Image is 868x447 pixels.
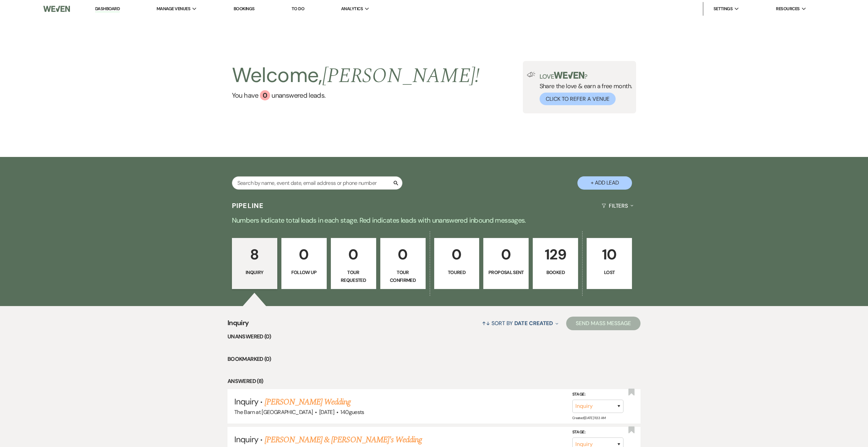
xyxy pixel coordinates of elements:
[434,238,480,289] a: 0Toured
[599,197,636,215] button: Filters
[380,238,426,289] a: 0Tour Confirmed
[535,72,632,105] div: Share the love & earn a free month.
[227,355,641,364] li: Bookmarked (0)
[591,243,628,266] p: 10
[527,72,535,77] img: loud-speaker-illustration.svg
[572,429,623,436] label: Stage:
[322,60,480,92] span: [PERSON_NAME] !
[776,5,799,12] span: Resources
[265,434,422,446] a: [PERSON_NAME] & [PERSON_NAME]'s Wedding
[319,409,334,416] span: [DATE]
[227,332,641,341] li: Unanswered (0)
[236,243,273,266] p: 8
[232,61,480,90] h2: Welcome,
[286,243,322,266] p: 0
[335,269,372,284] p: Tour Requested
[488,269,524,276] p: Proposal Sent
[189,215,680,226] p: Numbers indicate total leads in each stage. Red indicates leads with unanswered inbound messages.
[540,93,616,105] button: Click to Refer a Venue
[260,90,270,100] div: 0
[566,317,641,330] button: Send Mass Message
[341,5,363,12] span: Analytics
[439,243,475,266] p: 0
[713,5,733,12] span: Settings
[232,201,264,210] h3: Pipeline
[281,238,327,289] a: 0Follow Up
[340,409,364,416] span: 140 guests
[236,269,273,276] p: Inquiry
[385,269,421,284] p: Tour Confirmed
[232,90,480,100] a: You have 0 unanswered leads.
[577,176,632,190] button: + Add Lead
[554,72,584,79] img: weven-logo-green.svg
[479,314,561,332] button: Sort By Date Created
[533,238,578,289] a: 129Booked
[234,434,258,445] span: Inquiry
[232,176,402,190] input: Search by name, event date, email address or phone number
[292,6,304,12] a: To Do
[265,396,351,408] a: [PERSON_NAME] Wedding
[335,243,372,266] p: 0
[488,243,524,266] p: 0
[572,391,623,398] label: Stage:
[286,269,322,276] p: Follow Up
[482,320,490,327] span: ↑↓
[483,238,529,289] a: 0Proposal Sent
[385,243,421,266] p: 0
[439,269,475,276] p: Toured
[227,318,249,332] span: Inquiry
[234,409,313,416] span: The Barn at [GEOGRAPHIC_DATA]
[514,320,553,327] span: Date Created
[95,6,120,12] a: Dashboard
[234,396,258,407] span: Inquiry
[540,72,632,80] p: Love ?
[232,238,277,289] a: 8Inquiry
[43,2,70,16] img: Weven Logo
[157,5,190,12] span: Manage Venues
[234,6,255,12] a: Bookings
[537,269,574,276] p: Booked
[572,416,605,420] span: Created: [DATE] 11:33 AM
[587,238,632,289] a: 10Lost
[331,238,376,289] a: 0Tour Requested
[227,377,641,386] li: Answered (8)
[591,269,628,276] p: Lost
[537,243,574,266] p: 129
